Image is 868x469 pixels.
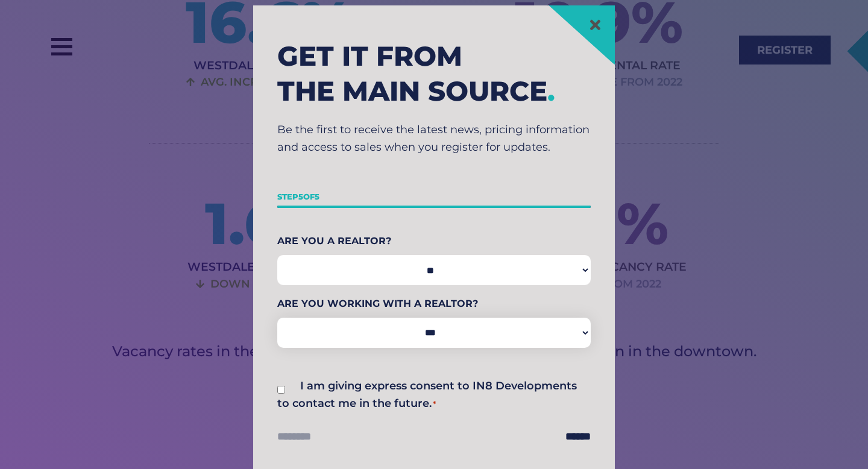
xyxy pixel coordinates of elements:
span: . [547,74,555,107]
span: 5 [298,192,303,201]
p: Step of [277,188,591,206]
p: Be the first to receive the latest news, pricing information and access to sales when you registe... [277,121,591,157]
label: Are You A Realtor? [277,232,591,250]
label: I am giving express consent to IN8 Developments to contact me in the future. [277,379,577,411]
h2: Get it from the main source [277,39,591,109]
span: 5 [315,192,319,201]
label: Are You Working With A Realtor? [277,295,591,313]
